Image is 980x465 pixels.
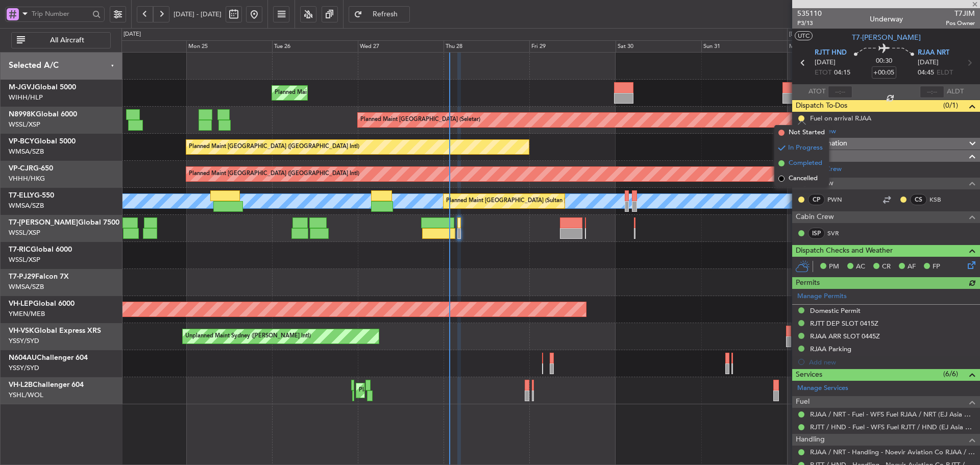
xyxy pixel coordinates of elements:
[815,58,836,68] span: [DATE]
[796,434,825,446] span: Handling
[834,68,850,78] span: 04:15
[797,8,822,19] span: 535110
[876,56,892,66] span: 00:30
[9,300,33,307] span: VH-LEP
[789,128,825,138] span: Not Started
[918,58,939,68] span: [DATE]
[189,166,359,182] div: Planned Maint [GEOGRAPHIC_DATA] ([GEOGRAPHIC_DATA] Intl)
[9,390,43,400] a: YSHL/WOL
[9,381,84,388] a: VH-L2BChallenger 604
[9,354,88,361] a: N604AUChallenger 604
[797,19,822,28] span: P3/13
[827,229,850,238] a: SVR
[9,327,101,334] a: VH-VSKGlobal Express XRS
[359,383,477,398] div: Planned Maint Sydney ([PERSON_NAME] Intl)
[9,138,76,145] a: VP-BCYGlobal 5000
[788,143,823,153] span: In Progress
[32,6,89,21] input: Trip Number
[9,246,72,253] a: T7-RICGlobal 6000
[9,174,45,183] a: VHHH/HKG
[918,48,949,58] span: RJAA NRT
[9,201,44,210] a: WMSA/SZB
[787,40,873,53] div: Mon 1
[856,262,865,272] span: AC
[9,273,69,280] a: T7-PJ29Falcon 7X
[186,40,272,53] div: Mon 25
[796,211,834,223] span: Cabin Crew
[9,111,36,118] span: N8998K
[701,40,787,53] div: Sun 31
[796,396,810,408] span: Fuel
[829,262,839,272] span: PM
[9,93,43,102] a: WIHH/HLP
[9,192,34,199] span: T7-ELLY
[185,329,311,344] div: Unplanned Maint Sydney ([PERSON_NAME] Intl)
[360,112,480,128] div: Planned Maint [GEOGRAPHIC_DATA] (Seletar)
[9,381,33,388] span: VH-L2B
[124,30,141,39] div: [DATE]
[937,68,953,78] span: ELDT
[808,228,825,239] div: ISP
[918,68,934,78] span: 04:45
[852,32,921,43] span: T7-[PERSON_NAME]
[943,369,958,379] span: (6/6)
[810,410,975,419] a: RJAA / NRT - Fuel - WFS Fuel RJAA / NRT (EJ Asia Only)
[349,6,410,22] button: Refresh
[9,354,37,361] span: N604AU
[870,14,903,25] div: Underway
[910,194,927,205] div: CS
[9,84,35,91] span: M-JGVJ
[808,87,825,97] span: ATOT
[444,40,529,53] div: Thu 28
[795,31,813,40] button: UTC
[9,228,40,237] a: WSSL/XSP
[275,85,402,101] div: Planned Maint [GEOGRAPHIC_DATA] (Halim Intl)
[27,37,107,44] span: All Aircraft
[946,8,975,19] span: T7JIM
[616,40,701,53] div: Sat 30
[810,423,975,431] a: RJTT / HND - Fuel - WFS Fuel RJTT / HND (EJ Asia Only)
[9,300,75,307] a: VH-LEPGlobal 6000
[796,245,893,257] span: Dispatch Checks and Weather
[789,30,806,39] div: [DATE]
[9,363,39,373] a: YSSY/SYD
[446,193,684,209] div: Planned Maint [GEOGRAPHIC_DATA] (Sultan [PERSON_NAME] [PERSON_NAME] - Subang)
[797,383,848,394] a: Manage Services
[189,139,359,155] div: Planned Maint [GEOGRAPHIC_DATA] ([GEOGRAPHIC_DATA] Intl)
[529,40,615,53] div: Fri 29
[933,262,940,272] span: FP
[929,195,952,204] a: KSB
[9,219,78,226] span: T7-[PERSON_NAME]
[9,138,34,145] span: VP-BCY
[9,192,54,199] a: T7-ELLYG-550
[9,165,33,172] span: VP-CJR
[364,11,406,18] span: Refresh
[827,195,850,204] a: PWN
[815,48,847,58] span: RJTT HND
[947,87,964,97] span: ALDT
[943,100,958,111] span: (0/1)
[9,273,35,280] span: T7-PJ29
[882,262,891,272] span: CR
[101,40,186,53] div: Sun 24
[358,40,444,53] div: Wed 27
[9,84,76,91] a: M-JGVJGlobal 5000
[9,255,40,264] a: WSSL/XSP
[11,32,111,48] button: All Aircraft
[796,369,822,381] span: Services
[174,10,222,19] span: [DATE] - [DATE]
[815,68,831,78] span: ETOT
[809,127,975,135] div: Add new
[272,40,358,53] div: Tue 26
[9,309,45,319] a: YMEN/MEB
[808,194,825,205] div: CP
[9,165,53,172] a: VP-CJRG-650
[789,174,818,184] span: Cancelled
[946,19,975,28] span: Pos Owner
[9,327,34,334] span: VH-VSK
[789,158,822,168] span: Completed
[9,336,39,346] a: YSSY/SYD
[9,120,40,129] a: WSSL/XSP
[9,246,31,253] span: T7-RIC
[796,100,847,112] span: Dispatch To-Dos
